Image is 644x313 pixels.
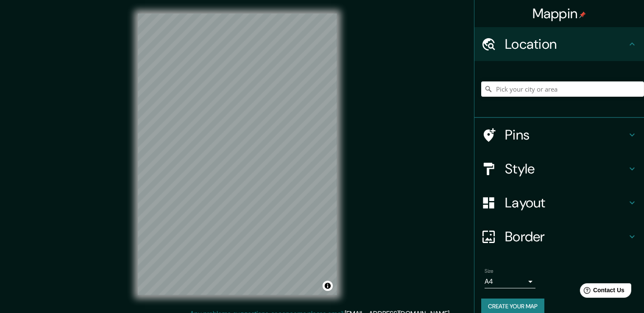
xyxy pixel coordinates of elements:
div: A4 [485,275,535,288]
h4: Border [505,228,627,245]
canvas: Map [138,14,337,295]
div: Location [474,27,644,61]
h4: Mappin [532,5,586,22]
h4: Layout [505,194,627,211]
input: Pick your city or area [481,81,644,97]
button: Toggle attribution [323,281,333,291]
h4: Pins [505,126,627,143]
div: Style [474,152,644,186]
h4: Style [505,160,627,177]
h4: Location [505,36,627,53]
div: Layout [474,186,644,220]
label: Size [485,268,493,275]
img: pin-icon.png [579,11,586,18]
iframe: Help widget launcher [569,280,635,304]
div: Pins [474,118,644,152]
div: Border [474,220,644,254]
